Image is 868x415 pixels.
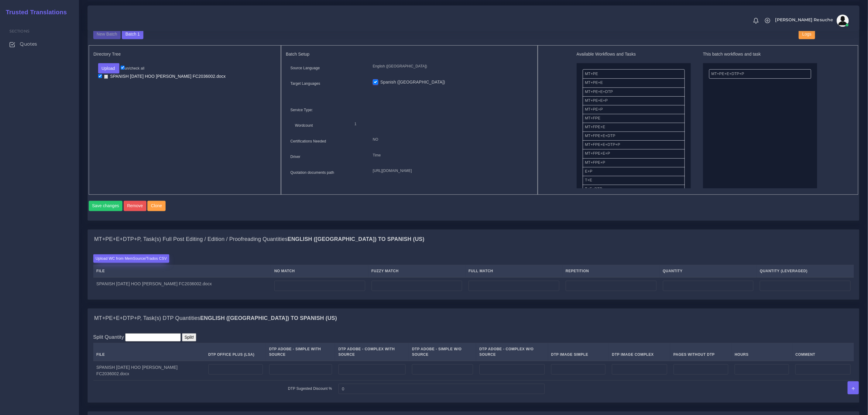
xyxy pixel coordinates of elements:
span: Logs [802,32,811,36]
h5: This batch workflows and task [703,52,817,57]
h5: Batch Setup [286,52,533,57]
h5: Available Workflows and Tasks [577,52,691,57]
a: Clone [147,201,166,211]
button: New Batch [93,29,121,39]
div: MT+PE+E+DTP+P, Task(s) DTP QuantitiesEnglish ([GEOGRAPHIC_DATA]) TO Spanish (US) [88,309,859,328]
li: MT+PE+E+P [583,96,685,105]
h4: MT+PE+E+DTP+P, Task(s) Full Post Editing / Edition / Proofreading Quantities [94,236,424,243]
img: avatar [837,15,849,27]
label: Certifications Needed [290,139,326,144]
h2: Trusted Translations [2,9,67,16]
p: NO [373,136,528,143]
th: Full Match [465,265,563,277]
span: Quotes [20,41,37,47]
th: No Match [271,265,368,277]
li: MT+FPE [583,114,685,123]
label: Wordcount [295,123,313,128]
li: MT+PE+E+DTP [583,87,685,97]
li: T+E [583,176,685,185]
th: DTP Office Plus (LSA) [205,343,266,361]
div: MT+PE+E+DTP+P, Task(s) Full Post Editing / Edition / Proofreading QuantitiesEnglish ([GEOGRAPHIC_... [88,249,859,300]
th: DTP Adobe - Complex With Source [335,343,409,361]
label: Source Language [290,65,320,71]
button: Remove [124,201,146,211]
button: Batch 1 [122,29,143,39]
th: DTP Image Complex [609,343,670,361]
td: SPANISH [DATE] HOO [PERSON_NAME] FC2036002.docx [93,361,205,381]
label: Service Type: [290,107,313,113]
th: File [93,265,271,277]
input: un/check all [121,66,125,70]
b: English ([GEOGRAPHIC_DATA]) TO Spanish (US) [200,315,337,321]
li: MT+FPE+E [583,123,685,132]
th: DTP Adobe - Simple With Source [266,343,335,361]
a: Remove [124,201,148,211]
p: English ([GEOGRAPHIC_DATA]) [373,63,528,70]
th: Quantity [660,265,757,277]
span: Sections [9,29,29,33]
b: English ([GEOGRAPHIC_DATA]) TO Spanish (US) [288,236,424,242]
label: Driver [290,154,300,159]
th: Pages Without DTP [670,343,732,361]
p: [URL][DOMAIN_NAME] [373,168,528,174]
button: Logs [799,29,815,39]
span: [PERSON_NAME] Resuche [775,18,833,22]
a: New Batch [93,31,121,36]
p: 1 [355,121,524,127]
th: DTP Image Simple [548,343,609,361]
input: Split! [182,333,196,341]
a: [PERSON_NAME] Resucheavatar [772,15,851,27]
li: MT+PE [583,69,685,79]
td: SPANISH [DATE] HOO [PERSON_NAME] FC2036002.docx [93,277,271,294]
th: DTP Adobe - Complex W/O Source [476,343,548,361]
label: Quotation documents path [290,170,334,175]
a: Quotes [5,38,74,50]
label: Upload WC from MemSource/Trados CSV [93,254,170,262]
a: Trusted Translations [2,7,67,17]
th: Hours [732,343,792,361]
h4: MT+PE+E+DTP+P, Task(s) DTP Quantities [94,315,337,322]
li: MT+FPE+E+DTP [583,132,685,141]
li: MT+FPE+E+DTP+P [583,140,685,149]
a: Batch 1 [122,31,143,36]
div: MT+PE+E+DTP+P, Task(s) DTP QuantitiesEnglish ([GEOGRAPHIC_DATA]) TO Spanish (US) [88,328,859,403]
button: Save changes [89,201,123,211]
label: Target Languages [290,81,320,86]
li: MT+PE+E+DTP+P [709,69,811,79]
label: Split Quantity [93,333,124,341]
li: MT+PE+E [583,78,685,87]
button: Upload [98,63,120,74]
p: Time [373,152,528,159]
li: MT+FPE+E+P [583,149,685,158]
th: File [93,343,205,361]
li: T+E+DTP [583,185,685,194]
label: Spanish ([GEOGRAPHIC_DATA]) [380,79,445,85]
th: Quantity (Leveraged) [757,265,854,277]
th: Fuzzy Match [368,265,465,277]
a: SPANISH [DATE] HOO [PERSON_NAME] FC2036002.docx [102,74,228,79]
div: MT+PE+E+DTP+P, Task(s) Full Post Editing / Edition / Proofreading QuantitiesEnglish ([GEOGRAPHIC_... [88,230,859,249]
li: MT+FPE+P [583,158,685,167]
th: Comment [792,343,854,361]
li: MT+PE+P [583,105,685,114]
label: un/check all [121,66,144,71]
label: DTP Sugested Discount % [288,386,332,391]
th: Repetition [562,265,660,277]
button: Clone [147,201,166,211]
h5: Directory Tree [94,52,276,57]
li: E+P [583,167,685,176]
th: DTP Adobe - Simple W/O Source [409,343,476,361]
